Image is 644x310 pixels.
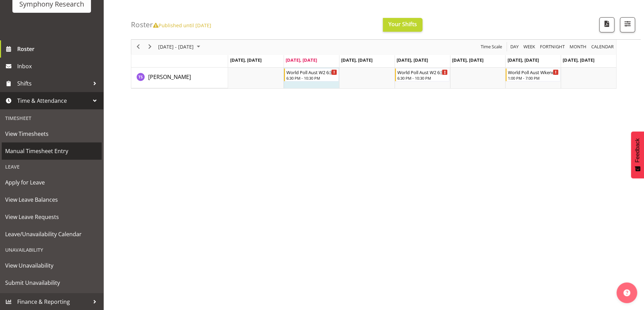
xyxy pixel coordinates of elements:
span: Roster [17,44,100,54]
button: Timeline Month [569,43,588,51]
span: View Leave Balances [5,194,98,205]
div: Theresa Smith"s event - World Poll Aust W2 6:30pm~10:30pm Begin From Thursday, October 9, 2025 at... [395,68,450,81]
span: Fortnight [539,43,565,51]
a: Apply for Leave [2,174,102,191]
span: [DATE], [DATE] [286,57,317,63]
div: next period [144,40,156,54]
span: View Timesheets [5,129,98,139]
span: Month [569,43,587,51]
span: Leave/Unavailability Calendar [5,229,98,239]
table: Timeline Week of October 7, 2025 [228,68,616,88]
span: Published until [DATE] [153,22,211,29]
span: Time & Attendance [17,96,90,106]
span: Inbox [17,61,100,71]
span: Apply for Leave [5,177,98,188]
span: Manual Timesheet Entry [5,146,98,156]
span: [DATE], [DATE] [563,57,594,63]
a: [PERSON_NAME] [148,73,191,81]
span: [DATE], [DATE] [230,57,261,63]
span: View Leave Requests [5,212,98,222]
div: Leave [2,160,102,174]
button: Timeline Week [522,43,536,51]
button: Fortnight [539,43,566,51]
button: Previous [134,43,143,51]
span: Shifts [17,78,90,89]
h4: Roster [131,21,211,29]
a: Submit Unavailability [2,274,102,291]
button: October 2025 [157,43,203,51]
div: 1:00 PM - 7:00 PM [508,75,559,81]
div: Unavailability [2,243,102,257]
span: [DATE], [DATE] [341,57,372,63]
div: Timesheet [2,111,102,125]
button: Timeline Day [509,43,520,51]
span: calendar [591,43,614,51]
span: [DATE], [DATE] [452,57,483,63]
span: Feedback [634,138,641,162]
span: Week [523,43,536,51]
button: Time Scale [480,43,503,51]
span: Your Shifts [388,20,417,28]
a: View Leave Balances [2,191,102,208]
span: Day [510,43,519,51]
div: World Poll Aust W2 6:30pm~10:30pm [397,69,448,76]
a: View Timesheets [2,125,102,142]
div: Theresa Smith"s event - World Poll Aust W2 6:30pm~10:30pm Begin From Tuesday, October 7, 2025 at ... [284,68,339,81]
a: Manual Timesheet Entry [2,142,102,160]
div: Theresa Smith"s event - World Poll Aust Wkend Begin From Saturday, October 11, 2025 at 1:00:00 PM... [505,68,560,81]
img: help-xxl-2.png [623,289,630,296]
button: Feedback - Show survey [631,131,644,178]
a: View Leave Requests [2,208,102,226]
span: [DATE], [DATE] [397,57,428,63]
div: Timeline Week of October 7, 2025 [131,39,616,89]
button: Download a PDF of the roster according to the set date range. [599,17,614,32]
a: View Unavailability [2,257,102,274]
span: Finance & Reporting [17,297,90,307]
div: World Poll Aust Wkend [508,69,559,76]
button: Your Shifts [383,18,422,32]
button: Filter Shifts [620,17,635,32]
div: October 06 - 12, 2025 [156,40,204,54]
button: Next [145,43,155,51]
div: 6:30 PM - 10:30 PM [286,75,337,81]
div: 6:30 PM - 10:30 PM [397,75,448,81]
div: World Poll Aust W2 6:30pm~10:30pm [286,69,337,76]
span: [DATE] - [DATE] [157,43,194,51]
span: Submit Unavailability [5,278,98,288]
span: [DATE], [DATE] [507,57,539,63]
span: View Unavailability [5,260,98,271]
a: Leave/Unavailability Calendar [2,226,102,243]
div: previous period [132,40,144,54]
button: Month [590,43,615,51]
span: Time Scale [480,43,503,51]
td: Theresa Smith resource [131,68,228,88]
